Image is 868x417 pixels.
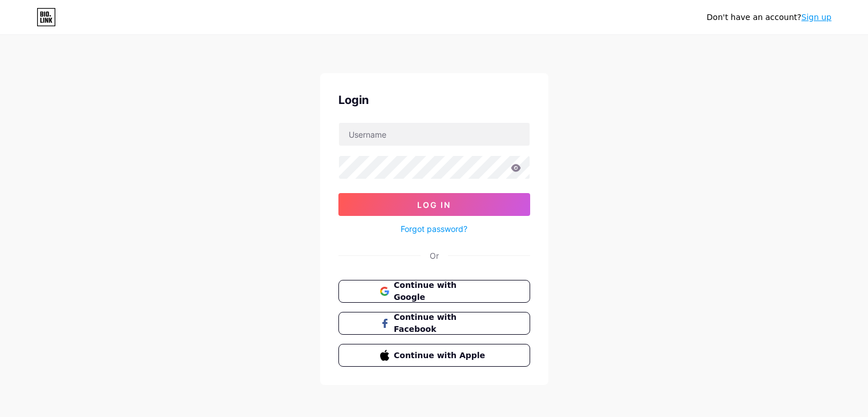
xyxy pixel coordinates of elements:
[338,344,530,367] button: Continue with Apple
[801,13,831,22] a: Sign up
[394,350,488,362] span: Continue with Apple
[706,11,831,23] div: Don't have an account?
[394,279,488,303] span: Continue with Google
[338,91,530,109] div: Login
[338,312,530,335] button: Continue with Facebook
[430,250,439,262] div: Or
[394,311,488,335] span: Continue with Facebook
[401,223,467,235] a: Forgot password?
[339,123,530,146] input: Username
[338,193,530,216] button: Log In
[417,200,451,210] span: Log In
[338,280,530,303] button: Continue with Google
